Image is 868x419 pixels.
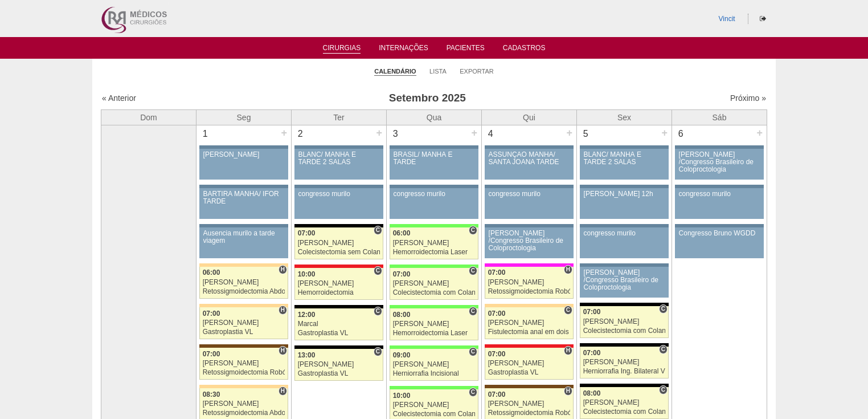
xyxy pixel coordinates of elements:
a: C 12:00 Marcal Gastroplastia VL [294,308,383,340]
div: Key: Aviso [485,145,574,149]
span: 07:00 [488,350,506,358]
div: [PERSON_NAME] [583,399,666,406]
div: + [564,125,574,140]
a: [PERSON_NAME] /Congresso Brasileiro de Coloproctologia [485,227,574,258]
a: Cadastros [503,44,546,55]
div: [PERSON_NAME] [298,239,380,247]
a: Cirurgias [323,44,361,54]
div: Key: Aviso [580,263,669,267]
div: Key: Aviso [294,185,383,188]
span: Consultório [374,266,382,275]
div: Hemorroidectomia Laser [393,329,476,337]
div: Key: Brasil [390,386,478,389]
span: 07:00 [488,310,506,318]
div: [PERSON_NAME] [393,320,476,328]
div: [PERSON_NAME] [203,319,285,327]
a: Vincit [719,15,735,23]
div: BLANC/ MANHÃ E TARDE 2 SALAS [298,151,380,166]
div: Gastroplastia VL [488,369,571,376]
div: 4 [482,125,499,143]
div: Gastroplastia VL [298,329,380,337]
div: Key: Brasil [390,265,478,268]
a: Exportar [460,67,494,75]
span: Consultório [469,226,477,235]
th: Qua [387,109,482,125]
div: congresso murilo [394,190,475,198]
div: Key: Brasil [390,305,478,308]
a: [PERSON_NAME] [199,149,288,180]
a: C 09:00 [PERSON_NAME] Herniorrafia Incisional [390,349,478,381]
div: 1 [196,125,214,143]
a: H 07:00 [PERSON_NAME] Gastroplastia VL [485,348,574,380]
a: « Anterior [102,93,136,103]
div: [PERSON_NAME] [583,359,666,366]
a: congresso murilo [390,188,478,219]
div: [PERSON_NAME] [203,279,285,286]
a: congresso murilo [294,188,383,219]
div: congresso murilo [489,190,570,198]
div: [PERSON_NAME] [488,319,571,327]
div: Key: Aviso [485,185,574,188]
a: C 07:00 [PERSON_NAME] Colecistectomia com Colangiografia VL [390,268,478,300]
div: Key: Assunção [485,344,574,348]
div: Retossigmoidectomia Robótica [488,288,571,295]
span: 12:00 [298,311,316,319]
div: Herniorrafia Incisional [393,370,476,377]
a: congresso murilo [580,227,669,258]
th: Qui [482,109,577,125]
div: Key: Bartira [199,304,288,307]
div: 2 [292,125,309,143]
div: Key: Aviso [580,145,669,149]
div: [PERSON_NAME] [203,151,285,158]
span: Consultório [374,226,382,235]
div: Key: Aviso [580,185,669,188]
div: Key: Santa Joana [485,385,574,388]
span: Consultório [659,385,668,394]
span: 13:00 [298,351,316,359]
a: H 06:00 [PERSON_NAME] Retossigmoidectomia Abdominal VL [199,267,288,299]
a: C 08:00 [PERSON_NAME] Colecistectomia com Colangiografia VL [580,387,669,419]
a: BARTIRA MANHÃ/ IFOR TARDE [199,188,288,219]
div: Key: Blanc [580,343,669,347]
div: Ausencia murilo a tarde viagem [203,230,285,245]
i: Sair [760,15,766,22]
span: 07:00 [488,269,506,276]
div: 6 [672,125,690,143]
th: Ter [292,109,387,125]
div: [PERSON_NAME] /Congresso Brasileiro de Coloproctologia [679,151,760,174]
div: Key: Aviso [580,224,669,227]
th: Seg [196,109,292,125]
div: Key: Aviso [675,185,764,188]
div: Colecistectomia com Colangiografia VL [393,410,476,418]
a: Internações [379,44,428,55]
span: 07:00 [203,310,220,318]
span: Hospital [279,346,287,355]
a: C 07:00 [PERSON_NAME] Fistulectomia anal em dois tempos [485,307,574,339]
div: [PERSON_NAME] [488,279,571,286]
div: [PERSON_NAME] [393,361,476,368]
a: H 07:00 [PERSON_NAME] Gastroplastia VL [199,307,288,339]
a: Lista [429,67,447,75]
a: Congresso Bruno WGDD [675,227,764,258]
div: Key: Brasil [390,224,478,227]
div: 3 [387,125,404,143]
span: Consultório [469,347,477,356]
div: Colecistectomia com Colangiografia VL [583,408,666,416]
a: C 13:00 [PERSON_NAME] Gastroplastia VL [294,349,383,381]
span: 10:00 [393,392,411,400]
div: [PERSON_NAME] [393,401,476,409]
a: [PERSON_NAME] /Congresso Brasileiro de Coloproctologia [675,149,764,180]
span: Hospital [564,265,572,274]
a: BRASIL/ MANHÃ E TARDE [390,149,478,180]
span: 07:00 [583,349,601,357]
span: 08:30 [203,390,220,398]
div: [PERSON_NAME] [393,280,476,287]
div: Key: Bartira [199,263,288,267]
span: 07:00 [488,390,506,398]
span: 09:00 [393,351,411,359]
a: Próximo » [730,93,766,103]
div: [PERSON_NAME] [488,400,571,408]
a: Calendário [374,67,416,76]
div: [PERSON_NAME] [203,400,285,408]
div: + [660,125,669,140]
